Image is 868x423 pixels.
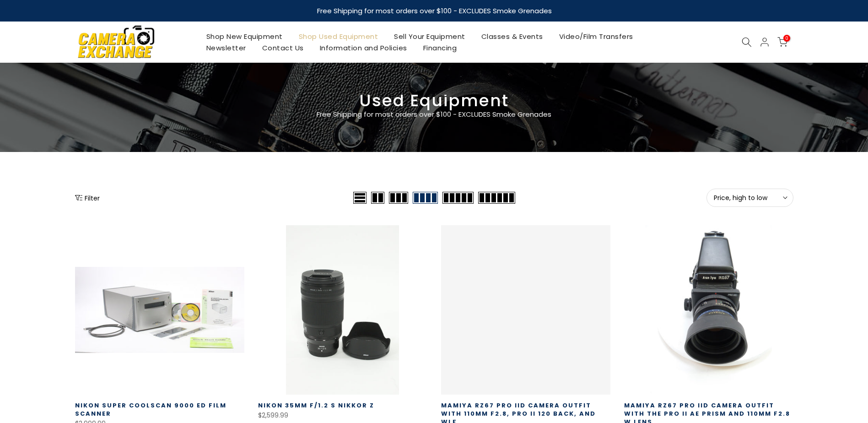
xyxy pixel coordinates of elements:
a: Newsletter [198,42,254,54]
p: Free Shipping for most orders over $100 - EXCLUDES Smoke Grenades [263,109,606,120]
button: Price, high to low [706,189,793,207]
div: $2,599.99 [258,410,427,421]
span: Price, high to low [714,194,786,202]
span: 0 [783,35,790,42]
a: Video/Film Transfers [551,31,641,42]
a: Shop Used Equipment [291,31,386,42]
a: Contact Us [254,42,312,54]
button: Show filters [75,193,100,202]
a: Financing [415,42,465,54]
a: Information and Policies [312,42,415,54]
a: Nikon Super Coolscan 9000 ED Film Scanner [75,401,226,418]
a: Classes & Events [473,31,551,42]
a: Shop New Equipment [198,31,291,42]
strong: Free Shipping for most orders over $100 - EXCLUDES Smoke Grenades [317,6,551,16]
a: Sell Your Equipment [386,31,474,42]
h3: Used Equipment [75,95,793,107]
a: 0 [777,37,787,47]
a: Nikon 35mm f/1.2 S Nikkor Z [258,401,374,410]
